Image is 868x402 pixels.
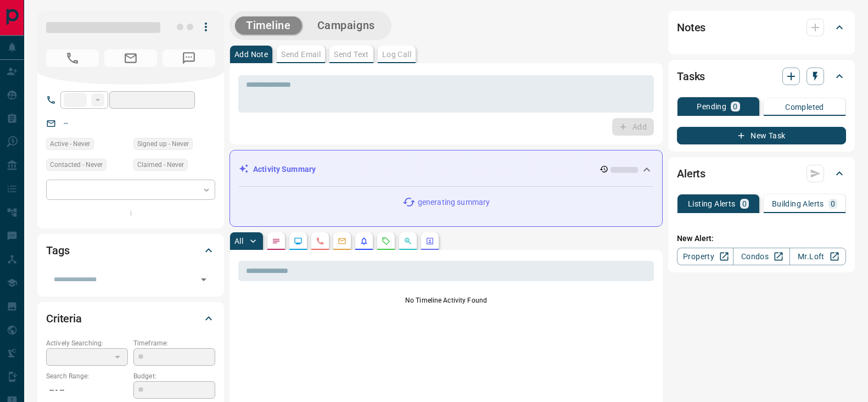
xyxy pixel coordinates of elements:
svg: Emails [338,237,346,245]
svg: Agent Actions [425,237,434,245]
p: Completed [785,103,824,111]
svg: Opportunities [404,237,412,245]
h2: Notes [677,19,705,36]
button: Campaigns [306,16,386,35]
svg: Calls [316,237,324,245]
span: Contacted - Never [50,159,103,170]
p: New Alert: [677,233,846,244]
p: Timeframe: [133,338,215,348]
button: Timeline [235,16,302,35]
p: Search Range: [46,371,128,381]
a: Condos [733,248,789,265]
div: Activity Summary [239,159,653,180]
button: Open [196,272,211,287]
p: -- - -- [46,381,128,399]
span: Active - Never [50,138,90,149]
p: All [234,237,243,245]
h2: Tasks [677,68,705,85]
p: Activity Summary [253,164,316,175]
p: Budget: [133,371,215,381]
div: Notes [677,14,846,41]
p: Pending [697,103,726,110]
span: No Number [163,49,215,67]
p: Actively Searching: [46,338,128,348]
p: 0 [733,103,737,110]
a: -- [64,119,68,127]
div: Tags [46,237,215,264]
div: Criteria [46,305,215,332]
a: Property [677,248,733,265]
svg: Listing Alerts [360,237,368,245]
p: Listing Alerts [688,200,736,208]
span: No Number [46,49,99,67]
svg: Requests [382,237,390,245]
p: 0 [742,200,747,208]
p: Add Note [234,51,268,58]
div: Alerts [677,160,846,187]
a: Mr.Loft [789,248,846,265]
div: Tasks [677,63,846,90]
svg: Notes [272,237,281,245]
h2: Tags [46,242,69,259]
h2: Alerts [677,165,705,182]
svg: Lead Browsing Activity [294,237,303,245]
h2: Criteria [46,310,82,327]
span: Claimed - Never [137,159,184,170]
button: New Task [677,127,846,144]
p: Building Alerts [772,200,824,208]
span: No Email [104,49,157,67]
p: generating summary [418,197,490,208]
p: 0 [831,200,835,208]
span: Signed up - Never [137,138,189,149]
p: No Timeline Activity Found [238,295,654,305]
